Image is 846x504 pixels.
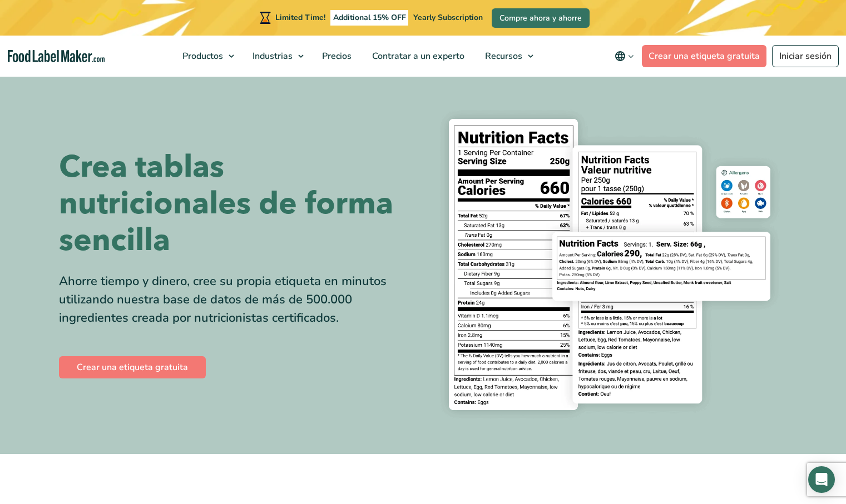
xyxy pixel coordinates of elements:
a: Recursos [475,36,539,77]
span: Yearly Subscription [413,12,483,23]
a: Compre ahora y ahorre [492,8,590,28]
a: Iniciar sesión [772,45,839,67]
div: Ahorre tiempo y dinero, cree su propia etiqueta en minutos utilizando nuestra base de datos de má... [59,272,415,327]
a: Industrias [243,36,309,77]
span: Precios [319,50,353,62]
h1: Crea tablas nutricionales de forma sencilla [59,149,415,259]
a: Precios [312,36,359,77]
span: Industrias [249,50,294,62]
span: Recursos [482,50,523,62]
a: Productos [172,36,240,77]
span: Additional 15% OFF [330,10,409,26]
a: Crear una etiqueta gratuita [642,45,766,67]
span: Limited Time! [275,12,325,23]
a: Contratar a un experto [362,36,472,77]
span: Contratar a un experto [369,50,466,62]
a: Crear una etiqueta gratuita [59,356,206,378]
span: Productos [179,50,224,62]
div: Open Intercom Messenger [808,466,835,493]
